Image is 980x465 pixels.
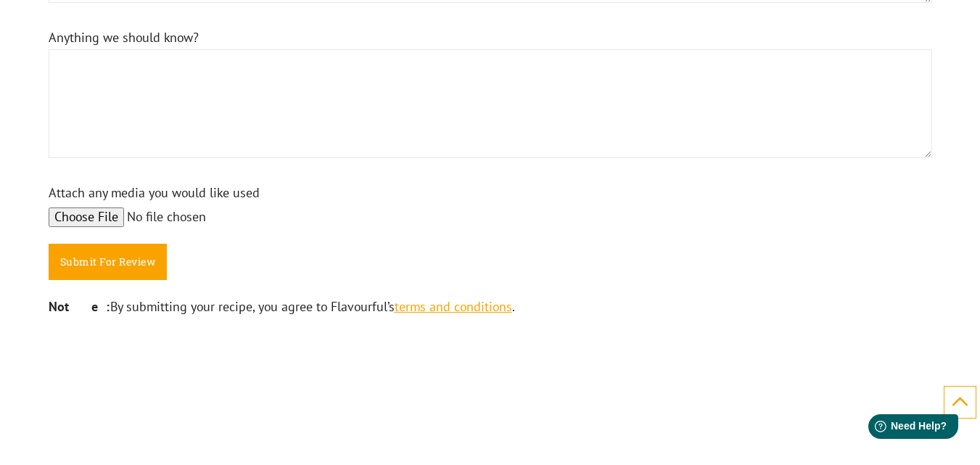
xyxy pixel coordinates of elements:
p: By submitting your recipe, you agree to Flavourful’s . [49,295,932,318]
input: Submit For Review [49,244,168,280]
a: terms and conditions [395,298,512,315]
label: Attach any media you would like used [49,184,295,225]
iframe: Help widget launcher [851,408,964,449]
label: Anything we should know? [49,29,932,162]
textarea: Anything we should know? [49,49,932,158]
strong: Note: [49,298,110,315]
input: Attach any media you would like used [49,207,295,227]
